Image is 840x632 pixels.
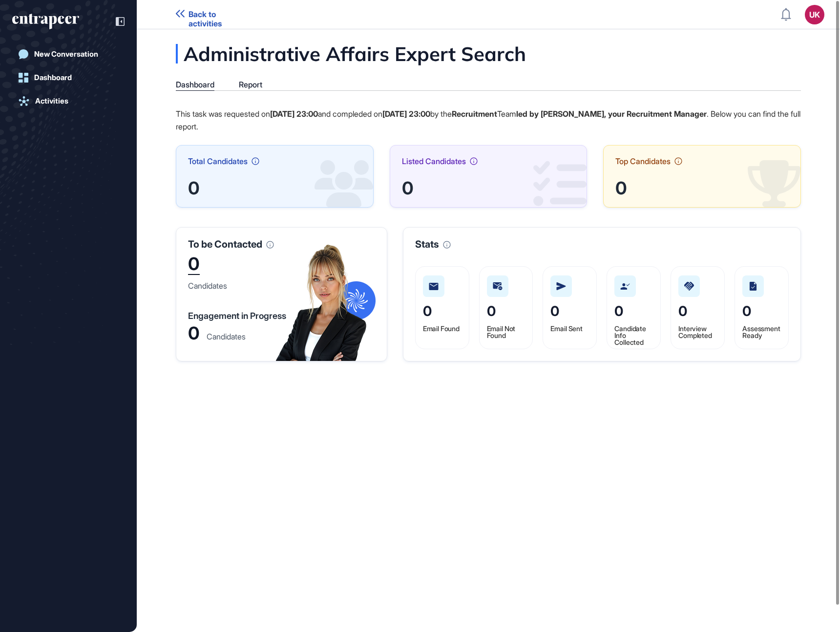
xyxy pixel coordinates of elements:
[749,282,757,291] img: assessment-ready.310c9921.svg
[188,239,262,249] span: To be Contacted
[34,73,72,82] div: Dashboard
[402,181,575,195] div: 0
[742,324,780,339] span: Assessment Ready
[550,324,583,333] span: Email Sent
[176,44,624,63] div: Administrative Affairs Expert Search
[176,10,251,19] a: Back to activities
[423,324,460,333] span: Email Found
[678,324,712,339] span: Interview Completed
[188,255,200,275] div: 0
[615,157,671,165] span: Top Candidates
[452,109,497,119] strong: Recruitment
[239,80,262,89] div: Report
[35,97,68,105] div: Activities
[12,14,79,29] div: entrapeer-logo
[176,107,801,133] p: This task was requested on and compleded on by the Team . Below you can find the full report.
[493,282,503,290] img: mail-not-found.6d6f3542.svg
[12,91,125,111] a: Activities
[207,333,246,340] div: Candidates
[516,109,707,119] strong: led by [PERSON_NAME], your Recruitment Manager
[189,10,251,28] span: Back to activities
[12,68,125,87] a: Dashboard
[423,303,432,319] span: 0
[614,303,623,319] span: 0
[188,326,200,340] div: 0
[620,283,630,290] img: candidate-info-collected.0d179624.svg
[487,303,496,319] span: 0
[402,157,466,165] span: Listed Candidates
[487,324,516,339] span: Email Not Found
[684,282,694,291] img: interview-completed.2e5fb22e.svg
[188,282,227,290] div: Candidates
[382,109,430,119] strong: [DATE] 23:00
[429,283,439,290] img: mail-found.beeca5f9.svg
[270,109,318,119] strong: [DATE] 23:00
[188,181,361,195] div: 0
[615,181,789,195] div: 0
[678,303,687,319] span: 0
[805,5,824,24] button: UK
[556,282,566,290] img: mail-sent.2f0bcde8.svg
[550,303,559,319] span: 0
[34,50,98,59] div: New Conversation
[188,157,248,165] span: Total Candidates
[176,80,214,89] div: Dashboard
[742,303,751,319] span: 0
[415,239,439,249] span: Stats
[614,324,646,346] span: Candidate Info Collected
[12,44,125,64] a: New Conversation
[188,312,286,320] div: Engagement in Progress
